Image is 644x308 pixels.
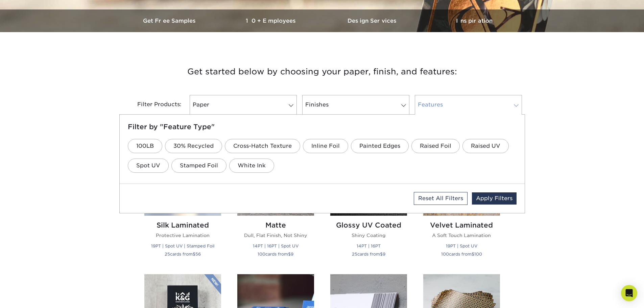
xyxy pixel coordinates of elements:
a: Finishes [302,95,409,115]
a: Raised Foil [411,139,460,153]
h2: Silk Laminated [144,221,221,229]
a: Features [415,95,522,115]
h3: Design Services [322,18,424,24]
a: Painted Edges [351,139,409,153]
span: 100 [441,252,449,257]
h3: Inspiration [424,18,525,24]
p: Protective Lamination [144,232,221,239]
h3: Get started below by choosing your paper, finish, and features: [124,56,520,87]
a: Spot UV [128,159,169,173]
span: $ [288,252,291,257]
span: $ [472,252,474,257]
span: 25 [352,252,357,257]
a: 10+ Employees [221,9,322,32]
span: 100 [258,252,265,257]
a: Reset All Filters [414,192,468,205]
a: Design Services [322,9,424,32]
span: 100 [474,252,482,257]
div: Filter Products: [119,95,187,115]
a: Apply Filters [472,192,517,205]
a: Cross-Hatch Texture [225,139,300,153]
h2: Matte [237,221,314,229]
span: 56 [195,252,201,257]
p: Shiny Coating [330,232,407,239]
span: $ [193,252,195,257]
small: cards from [165,252,201,257]
small: cards from [441,252,482,257]
a: Stamped Foil [171,159,226,173]
small: 19PT | Spot UV [446,243,477,248]
p: Dull, Flat Finish, Not Shiny [237,232,314,239]
a: Raised UV [462,139,509,153]
small: cards from [258,252,293,257]
a: White Ink [229,159,274,173]
h5: Filter by "Feature Type" [128,123,517,131]
a: Inspiration [424,9,525,32]
img: New Product [204,274,221,294]
h2: Glossy UV Coated [330,221,407,229]
a: Get Free Samples [119,9,221,32]
a: Inline Foil [303,139,348,153]
a: 100LB [128,139,162,153]
small: 19PT | Spot UV | Stamped Foil [151,243,214,248]
h3: 10+ Employees [221,18,322,24]
a: Paper [190,95,297,115]
p: A Soft Touch Lamination [423,232,500,239]
a: 30% Recycled [165,139,222,153]
iframe: Google Customer Reviews [2,287,57,306]
span: 9 [291,252,293,257]
small: cards from [352,252,385,257]
div: Open Intercom Messenger [621,285,637,301]
h3: Get Free Samples [119,18,221,24]
span: 25 [165,252,170,257]
span: 9 [383,252,385,257]
small: 14PT | 16PT [357,243,381,248]
span: $ [380,252,383,257]
h2: Velvet Laminated [423,221,500,229]
small: 14PT | 16PT | Spot UV [253,243,299,248]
